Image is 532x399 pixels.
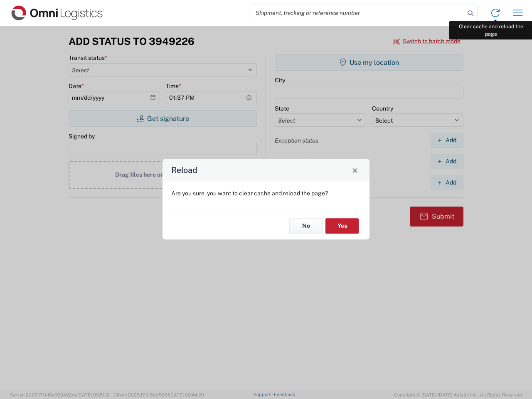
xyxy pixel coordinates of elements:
h4: Reload [171,164,197,176]
button: Yes [325,218,359,234]
input: Shipment, tracking or reference number [249,5,465,21]
button: No [289,218,323,234]
p: Are you sure, you want to clear cache and reload the page? [171,190,361,197]
button: Close [349,164,361,176]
